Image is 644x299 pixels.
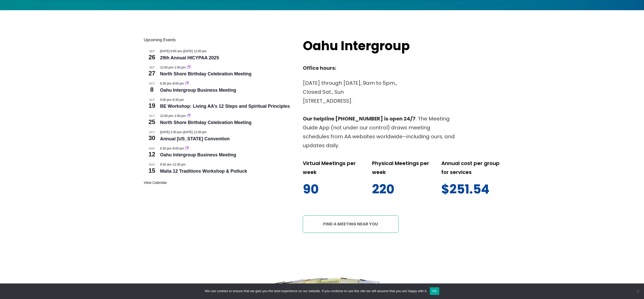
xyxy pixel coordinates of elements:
[173,82,184,85] span: 8:00 pm
[183,49,207,53] span: [DATE] 12:00 pm
[160,147,171,150] span: 6:30 pm
[144,146,160,151] span: Nov
[372,179,431,200] p: 220
[144,166,160,175] span: 15
[160,49,207,53] time: –
[160,71,252,77] a: North Shore Birthday Celebration Meeting
[144,85,160,94] span: 8
[441,179,500,200] p: $251.54
[205,289,427,294] span: We use cookies to ensure that we give you the best experience on our website. If you continue to ...
[144,134,160,142] span: 30
[174,114,185,118] span: 1:00 pm
[160,114,173,118] span: 12:00 pm
[160,104,290,109] a: BE Workshop: Living AA’s 12 Steps and Spiritual Principles
[160,147,185,150] time: –
[144,65,160,70] span: Sep
[160,130,182,134] span: [DATE] 3:30 pm
[372,159,431,177] p: Physical Meetings per week
[160,82,171,85] span: 6:30 pm
[185,82,189,85] a: Event series: Oahu Intergroup Business Meeting
[187,66,190,69] a: Event series: North Shore Birthday Celebration Meeting
[160,88,236,93] a: Oahu Intergroup Business Meeting
[144,69,160,78] span: 27
[160,136,230,142] a: Annual [US_STATE] Convention
[173,147,184,150] span: 8:00 pm
[144,118,160,126] span: 25
[144,98,160,102] span: Oct
[144,114,160,118] span: Oct
[303,179,362,200] p: 90
[144,130,160,134] span: Oct
[160,114,186,118] time: –
[160,130,207,134] time: –
[144,101,160,110] span: 19
[160,82,185,85] time: –
[160,66,173,69] span: 12:00 pm
[173,163,186,166] span: 12:30 pm
[303,79,456,150] p: [DATE] through [DATE], 9am to 5pm., Closed Sat., Sun [STREET_ADDRESS]. . The Meeting Guide App (n...
[160,55,219,61] a: 29th Annual HICYPAA 2025
[160,169,247,174] a: Malia 12 Traditions Workshop & Potluck
[144,37,293,43] h2: Upcoming Events
[160,98,184,102] time: –
[441,159,500,177] p: Annual cost per group for services
[187,114,190,118] a: Event series: North Shore Birthday Celebration Meeting
[160,98,171,102] span: 5:00 pm
[185,147,189,150] a: Event series: Oahu Intergroup Business Meeting
[160,66,186,69] time: –
[174,66,185,69] span: 1:00 pm
[430,287,439,295] button: Ok
[303,115,416,122] strong: Our helpline [PHONE_NUMBER] is open 24/7
[144,162,160,167] span: Nov
[160,163,171,166] span: 9:30 am
[173,98,184,102] span: 6:30 pm
[144,53,160,62] span: 26
[160,120,252,125] a: North Shore Birthday Celebration Meeting
[144,181,167,185] a: View Calendar
[160,152,236,158] a: Oahu Intergroup Business Meeting
[144,81,160,86] span: Oct
[303,64,336,72] strong: Office hours:
[144,49,160,53] span: Sep
[144,150,160,159] span: 12
[183,130,207,134] span: [DATE] 12:00 pm
[303,215,399,233] a: Find a meeting near you
[303,159,362,177] p: Virtual Meetings per week
[160,163,186,166] time: –
[303,37,426,55] h2: Oahu Intergroup
[160,49,182,53] span: [DATE] 8:00 am
[635,289,640,294] span: No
